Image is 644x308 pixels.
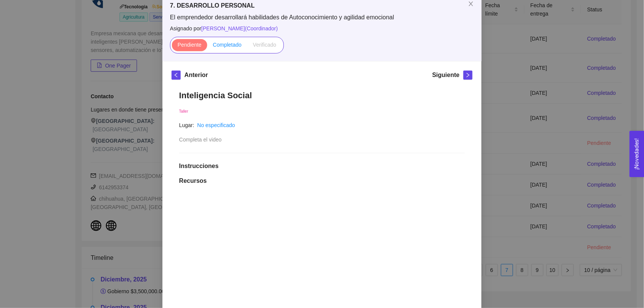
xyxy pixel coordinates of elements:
[179,90,465,101] h1: Inteligencia Social
[179,137,222,143] span: Completa el video
[464,72,472,78] span: right
[179,109,188,113] span: Taller
[170,24,474,33] span: Asignado por
[172,72,180,78] span: left
[179,177,465,185] h1: Recursos
[213,42,242,48] span: Completado
[170,1,474,10] h5: 7. DESARROLLO PERSONAL
[179,162,465,170] h1: Instrucciones
[178,42,202,48] span: Pendiente
[179,121,194,129] article: Lugar:
[463,71,472,80] button: right
[170,13,474,22] span: El emprendedor desarrollará habilidades de Autoconocimiento y agilidad emocional
[630,131,644,177] button: Open Feedback Widget
[468,1,474,7] span: close
[172,71,181,80] button: left
[202,25,278,31] span: [PERSON_NAME] ( Coordinador )
[253,42,276,48] span: Verificado
[432,71,460,80] h5: Siguiente
[197,122,235,128] a: No especificado
[184,71,208,80] h5: Anterior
